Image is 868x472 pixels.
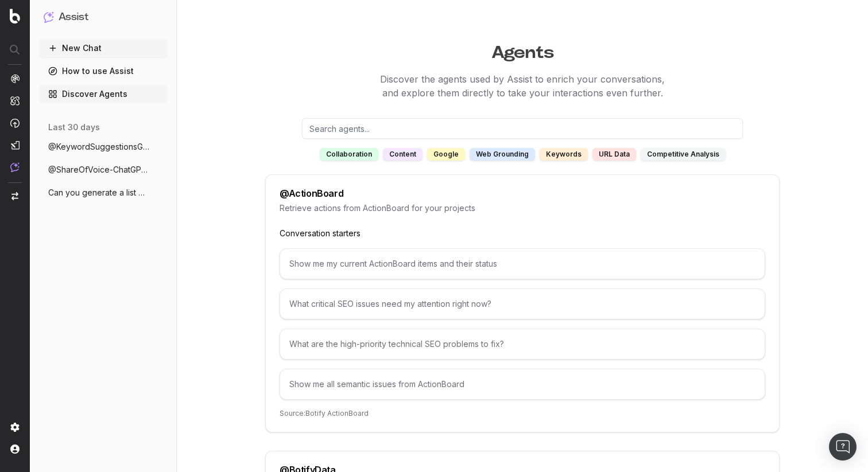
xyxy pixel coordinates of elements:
div: competitive analysis [641,148,726,161]
img: Activation [10,118,20,128]
p: Retrieve actions from ActionBoard for your projects [280,202,765,214]
img: My account [10,444,20,454]
div: Show me my current ActionBoard items and their status [280,248,765,279]
span: last 30 days [48,122,100,133]
span: @KeywordSuggestionsGoogleAdsPlanner Can [48,141,149,153]
div: web grounding [470,148,535,161]
div: What are the high-priority technical SEO problems to fix? [280,329,765,360]
button: Can you generate a list of the top perfo [39,184,168,202]
a: Discover Agents [39,85,168,103]
p: Source: Botify ActionBoard [280,409,765,418]
img: Botify logo [10,9,20,24]
div: URL data [592,148,636,161]
div: collaboration [320,148,378,161]
p: Conversation starters [280,228,765,239]
img: Assist [10,162,20,172]
p: Discover the agents used by Assist to enrich your conversations, and explore them directly to tak... [177,72,868,100]
h1: Assist [59,9,88,25]
img: Assist [44,11,54,22]
h1: Agents [177,37,868,63]
div: keywords [540,148,588,161]
div: @ ActionBoard [280,189,343,198]
a: How to use Assist [39,62,168,80]
img: Intelligence [10,96,20,106]
img: Setting [10,423,20,432]
span: @ShareOfVoice-ChatGPT How do we compete [48,164,149,175]
img: Switch project [11,192,18,200]
button: @ShareOfVoice-ChatGPT How do we compete [39,161,168,179]
span: Can you generate a list of the top perfo [48,187,149,198]
img: Studio [10,141,20,150]
div: google [427,148,465,161]
div: Show me all semantic issues from ActionBoard [280,369,765,400]
div: What critical SEO issues need my attention right now? [280,288,765,319]
div: content [383,148,423,161]
button: @KeywordSuggestionsGoogleAdsPlanner Can [39,138,168,156]
button: New Chat [39,39,168,57]
div: Open Intercom Messenger [829,433,857,461]
img: Analytics [10,74,20,83]
button: Assist [44,9,163,25]
input: Search agents... [302,118,743,139]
